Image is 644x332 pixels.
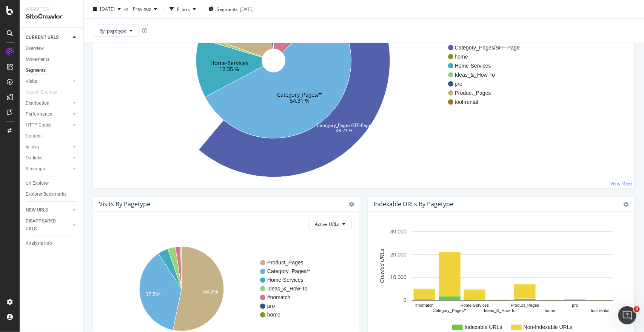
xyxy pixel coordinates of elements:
div: Outlinks [26,154,42,162]
text: Category_Pages/* [433,309,467,313]
span: 3 [634,306,640,312]
div: SiteCrawler [26,12,77,21]
text: #nomatch [267,295,290,301]
a: Segments [26,66,78,74]
a: Overview [26,45,78,53]
a: Url Explorer [26,179,78,187]
button: [DATE] [90,3,124,15]
div: Sitemaps [26,165,45,173]
div: Analysis Info [26,239,52,247]
text: 20,000 [390,252,407,258]
text: Crawled URLs [379,249,385,283]
text: #nomatch [416,303,434,308]
div: Url Explorer [26,179,49,187]
text: 12.35 % [219,65,239,73]
text: Home-Services [267,277,304,283]
div: Movements [26,56,49,63]
text: 10,000 [390,275,407,281]
button: Filters [166,3,199,15]
h4: Indexable URLs by pagetype [374,199,453,209]
text: home [545,309,555,313]
span: pro [455,80,520,88]
text: Non-Indexable URLs [524,324,573,330]
span: tool-rental [455,98,520,106]
a: Outlinks [26,154,71,162]
text: Home-Services [210,59,248,66]
div: CURRENT URLS [26,34,59,42]
span: Segments [217,6,238,12]
div: NEW URLS [26,206,48,214]
a: CURRENT URLS [26,34,71,42]
text: 30,000 [390,229,407,235]
text: Product_Pages [267,260,304,266]
span: Category_Pages/SFF-Page [455,44,520,51]
a: Analysis Info [26,239,78,247]
div: Visits [26,77,37,85]
text: pro [267,303,275,309]
a: Visits [26,77,71,85]
span: Active URLs [315,221,339,227]
iframe: Intercom live chat [618,306,636,324]
span: By: pagetype [99,27,126,34]
div: Filters [177,6,190,12]
span: Product_Pages [455,89,520,97]
text: tool-rental [591,309,610,313]
text: Category_Pages/* [277,91,322,98]
button: Active URLs [308,218,352,230]
button: By: pagetype [93,25,139,37]
h4: Visits by pagetype [99,199,150,209]
div: Performance [26,110,52,118]
span: Previous [130,6,151,12]
text: home [267,312,280,318]
text: Product_Pages [511,303,539,308]
text: 37.5% [145,292,160,298]
button: Segments[DATE] [205,3,257,15]
div: [DATE] [240,6,254,12]
text: 54.31 % [290,97,310,104]
div: Explorer Bookmarks [26,190,66,198]
a: Inlinks [26,143,71,151]
a: View More [611,181,633,187]
a: Movements [26,56,78,63]
text: Indexable URLs [465,324,502,330]
a: Performance [26,110,71,118]
span: 2025 Aug. 11th [100,6,115,12]
div: Analytics [26,6,77,12]
span: vs [124,6,130,12]
div: Content [26,132,42,140]
i: Options [349,202,354,207]
text: Ideas_&_How-To [484,309,516,313]
span: Ideas_&_How-To [455,71,520,79]
a: Sitemaps [26,165,71,173]
text: Ideas_&_How-To [267,286,308,292]
a: Distribution [26,99,71,107]
div: Overview [26,45,44,53]
div: Segments [26,66,46,74]
text: 53.2% [203,289,218,295]
a: NEW URLS [26,206,71,214]
a: DISAPPEARED URLS [26,217,71,233]
div: Distribution [26,99,49,107]
a: HTTP Codes [26,121,71,129]
a: Explorer Bookmarks [26,190,78,198]
button: Previous [130,3,160,15]
i: Options [624,202,629,207]
text: Home-Services [461,303,489,308]
div: HTTP Codes [26,121,51,129]
text: 48.21 % [336,127,353,134]
text: 0 [404,298,407,304]
text: pro [572,303,578,308]
span: home [455,53,520,60]
text: Category_Pages/* [267,269,310,275]
text: Category_Pages/SFF-Page [317,122,372,128]
div: Inlinks [26,143,39,151]
div: DISAPPEARED URLS [26,217,64,233]
a: Content [26,132,78,140]
a: Search Engines [26,88,65,96]
div: Search Engines [26,88,57,96]
span: Home-Services [455,62,520,69]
